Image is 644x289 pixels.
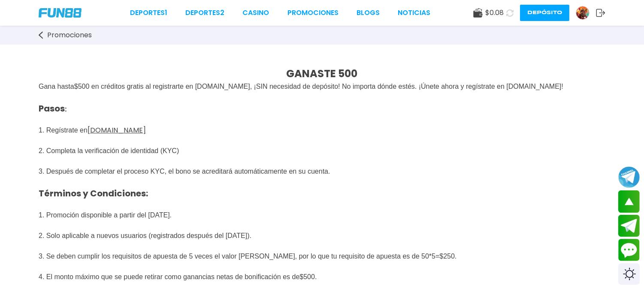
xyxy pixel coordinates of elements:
[88,125,146,135] a: [DOMAIN_NAME]
[78,83,563,90] span: 500 en créditos gratis al registrarte en [DOMAIN_NAME], ¡SIN necesidad de depósito! No importa dó...
[520,5,569,21] button: Depósito
[303,273,317,280] span: 500.
[39,83,74,90] span: Gana hasta
[47,30,92,40] span: Promociones
[357,8,380,18] a: BLOGS
[287,8,339,18] a: Promociones
[39,104,67,114] strong: :
[299,273,303,280] span: $
[242,8,269,18] a: CASINO
[485,8,504,18] span: $ 0.08
[39,30,100,40] a: Promociones
[39,8,82,18] img: Company Logo
[618,215,640,237] button: Join telegram
[618,190,640,213] button: scroll up
[39,93,439,260] span: 1. Regístrate en 2. Completa la verificación de identidad (KYC) 3. Después de completar el proces...
[287,66,358,81] strong: GANASTE 500
[576,6,589,19] img: Avatar
[439,253,443,260] span: $
[576,6,596,20] a: Avatar
[39,187,148,199] strong: Términos y Condiciones:
[443,253,457,260] span: 250.
[618,263,640,285] div: Switch theme
[618,239,640,261] button: Contact customer service
[130,8,167,18] a: Deportes1
[185,8,224,18] a: Deportes2
[398,8,430,18] a: NOTICIAS
[618,166,640,188] button: Join telegram channel
[39,102,65,114] span: Pasos
[39,273,299,280] span: 4. El monto máximo que se puede retirar como ganancias netas de bonificación es de
[74,83,78,90] span: $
